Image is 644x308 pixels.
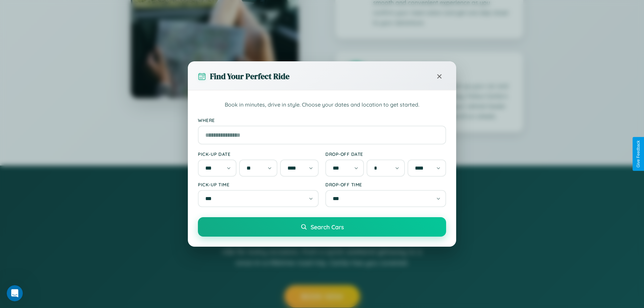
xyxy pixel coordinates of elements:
h3: Find Your Perfect Ride [210,71,289,82]
p: Book in minutes, drive in style. Choose your dates and location to get started. [198,101,446,109]
label: Drop-off Time [325,182,446,187]
button: Search Cars [198,217,446,237]
label: Drop-off Date [325,151,446,157]
label: Pick-up Date [198,151,319,157]
label: Pick-up Time [198,182,319,187]
span: Search Cars [311,223,344,231]
label: Where [198,117,446,123]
